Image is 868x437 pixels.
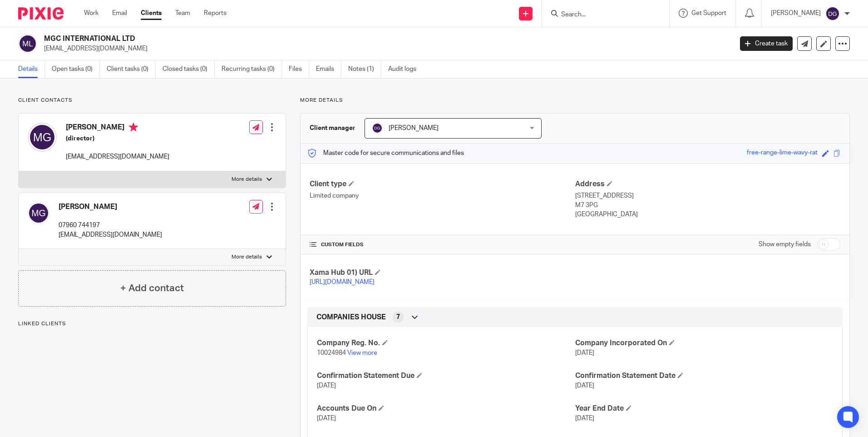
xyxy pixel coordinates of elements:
img: svg%3E [825,6,840,21]
a: Audit logs [388,60,423,78]
img: svg%3E [28,202,49,224]
h4: Company Reg. No. [317,338,575,348]
p: [PERSON_NAME] [771,9,821,18]
span: COMPANIES HOUSE [316,313,386,322]
p: [STREET_ADDRESS] [575,191,840,200]
img: svg%3E [28,123,57,152]
a: [URL][DOMAIN_NAME] [310,279,375,285]
span: [DATE] [317,415,336,422]
a: Client tasks (0) [107,60,156,78]
h4: Address [575,179,840,189]
img: svg%3E [372,123,383,134]
a: Details [18,60,45,78]
p: [EMAIL_ADDRESS][DOMAIN_NAME] [59,230,162,239]
p: [EMAIL_ADDRESS][DOMAIN_NAME] [44,44,726,53]
h4: Confirmation Statement Date [575,371,833,381]
h4: Accounts Due On [317,404,575,413]
p: More details [232,253,262,261]
a: View more [347,350,377,356]
div: free-range-lime-wavy-rat [747,148,818,159]
h4: + Add contact [120,281,184,295]
a: Closed tasks (0) [163,60,215,78]
img: svg%3E [18,34,37,53]
p: Limited company [310,191,575,200]
p: More details [232,176,262,183]
h3: Client manager [310,124,355,133]
a: Files [289,60,309,78]
p: [EMAIL_ADDRESS][DOMAIN_NAME] [66,152,169,161]
a: Notes (1) [348,60,381,78]
i: Primary [129,123,138,132]
h4: Company Incorporated On [575,338,833,348]
p: Master code for secure communications and files [307,149,464,158]
span: 7 [396,313,400,322]
h4: CUSTOM FIELDS [310,241,575,248]
span: [DATE] [317,382,336,389]
span: 10024984 [317,350,346,356]
a: Work [84,9,99,18]
span: [DATE] [575,382,594,389]
p: M7 3PG [575,201,840,210]
label: Show empty fields [759,240,811,249]
a: Create task [740,36,793,51]
a: Team [175,9,190,18]
p: Client contacts [18,97,286,104]
p: [GEOGRAPHIC_DATA] [575,210,840,219]
p: Linked clients [18,320,286,328]
h4: [PERSON_NAME] [59,202,162,212]
span: [PERSON_NAME] [389,125,439,131]
span: [DATE] [575,350,594,356]
a: Email [112,9,127,18]
p: More details [300,97,850,104]
a: Reports [204,9,227,18]
h4: Year End Date [575,404,833,413]
h4: Client type [310,179,575,189]
input: Search [560,11,642,19]
a: Open tasks (0) [52,60,100,78]
a: Clients [141,9,162,18]
span: Get Support [691,10,726,16]
h2: MGC INTERNATIONAL LTD [44,34,590,44]
h5: (director) [66,134,169,143]
img: Pixie [18,7,64,20]
h4: Xama Hub 01) URL [310,268,575,278]
span: [DATE] [575,415,594,422]
a: Emails [316,60,341,78]
h4: [PERSON_NAME] [66,123,169,134]
a: Recurring tasks (0) [222,60,282,78]
h4: Confirmation Statement Due [317,371,575,381]
p: 07960 744197 [59,221,162,230]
